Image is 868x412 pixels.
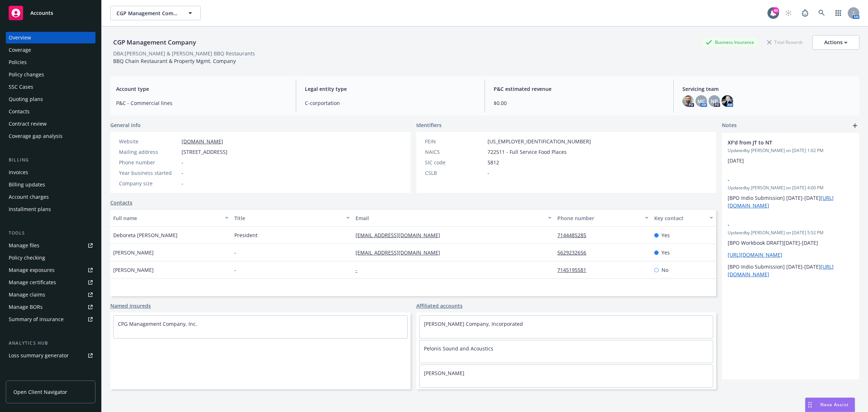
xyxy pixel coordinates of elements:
[661,266,668,274] span: No
[654,214,705,222] div: Key contact
[805,398,814,412] div: Drag to move
[6,179,95,190] a: Billing updates
[6,56,95,68] a: Policies
[356,266,363,273] a: -
[728,176,835,184] span: -
[234,266,236,274] span: -
[6,130,95,142] a: Coverage gap analysis
[119,148,179,156] div: Mailing address
[9,93,43,105] div: Quoting plans
[661,249,670,256] span: Yes
[113,249,154,256] span: [PERSON_NAME]
[763,38,807,47] div: Total Rewards
[6,277,95,288] a: Manage certificates
[118,320,197,327] a: CPG Management Company, Inc.
[6,203,95,215] a: Installment plans
[6,32,95,43] a: Overview
[113,50,255,57] div: DBA: [PERSON_NAME] & [PERSON_NAME] BBQ Restaurants
[305,99,476,107] span: C-corportation
[6,264,95,276] a: Manage exposures
[356,249,446,256] a: [EMAIL_ADDRESS][DOMAIN_NAME]
[119,138,179,145] div: Website
[6,314,95,325] a: Summary of insurance
[488,159,499,166] span: 5812
[119,180,179,187] div: Company size
[305,85,476,93] span: Legal entity type
[353,209,554,227] button: Email
[182,169,183,177] span: -
[6,81,95,93] a: SSC Cases
[9,289,45,300] div: Manage claims
[6,289,95,300] a: Manage claims
[9,264,55,276] div: Manage exposures
[773,7,779,14] div: 40
[9,130,63,142] div: Coverage gap analysis
[494,99,665,107] span: $0.00
[9,203,51,215] div: Installment plans
[110,302,151,310] a: Named insureds
[182,159,183,166] span: -
[110,209,231,227] button: Full name
[9,191,49,203] div: Account charges
[728,147,854,154] span: Updated by [PERSON_NAME] on [DATE] 1:02 PM
[488,148,567,156] span: 722511 - Full Service Food Places
[6,118,95,130] a: Contract review
[798,6,812,20] a: Report a Bug
[6,3,95,23] a: Accounts
[6,240,95,251] a: Manage files
[682,85,854,93] span: Servicing team
[6,191,95,203] a: Account charges
[9,69,44,80] div: Policy changes
[9,277,56,288] div: Manage certificates
[820,402,849,408] span: Nova Assist
[424,370,464,377] a: [PERSON_NAME]
[9,252,45,264] div: Policy checking
[728,230,854,236] span: Updated by [PERSON_NAME] on [DATE] 5:52 PM
[722,170,859,215] div: -Updatedby [PERSON_NAME] on [DATE] 4:00 PM[BPO Indio Submission] [DATE]-[DATE][URL][DOMAIN_NAME]
[425,148,485,156] div: NAICS
[6,69,95,80] a: Policy changes
[234,231,258,239] span: President
[6,106,95,117] a: Contacts
[722,215,859,284] div: -Updatedby [PERSON_NAME] on [DATE] 5:52 PM[BPO Workbook DRAFT][DATE]-[DATE][URL][DOMAIN_NAME][BPO...
[6,340,95,347] div: Analytics hub
[824,35,847,49] div: Actions
[9,350,69,361] div: Loss summary generator
[182,138,223,145] a: [DOMAIN_NAME]
[9,118,47,130] div: Contract review
[110,121,141,129] span: General info
[9,167,28,178] div: Invoices
[728,239,854,247] p: [BPO Workbook DRAFT][DATE]-[DATE]
[30,10,53,16] span: Accounts
[728,157,744,164] span: [DATE]
[682,95,694,107] img: photo
[554,209,651,227] button: Phone number
[9,106,30,117] div: Contacts
[851,121,859,130] a: add
[6,230,95,237] div: Tools
[182,148,227,156] span: [STREET_ADDRESS]
[9,179,45,190] div: Billing updates
[424,320,523,327] a: [PERSON_NAME] Company, Incorporated
[6,252,95,264] a: Policy checking
[116,85,287,93] span: Account type
[651,209,716,227] button: Key contact
[9,301,43,313] div: Manage BORs
[425,159,485,166] div: SIC code
[113,214,221,222] div: Full name
[557,232,592,239] a: 7144485285
[722,133,859,170] div: XF'd from JT to NTUpdatedby [PERSON_NAME] on [DATE] 1:02 PM[DATE]
[728,194,854,209] p: [BPO Indio Submission] [DATE]-[DATE]
[728,221,835,228] span: -
[234,214,342,222] div: Title
[6,156,95,164] div: Billing
[182,180,183,187] span: -
[9,240,39,251] div: Manage files
[722,121,737,130] span: Notes
[116,99,287,107] span: P&C - Commercial lines
[814,6,829,20] a: Search
[812,35,859,50] button: Actions
[231,209,353,227] button: Title
[6,93,95,105] a: Quoting plans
